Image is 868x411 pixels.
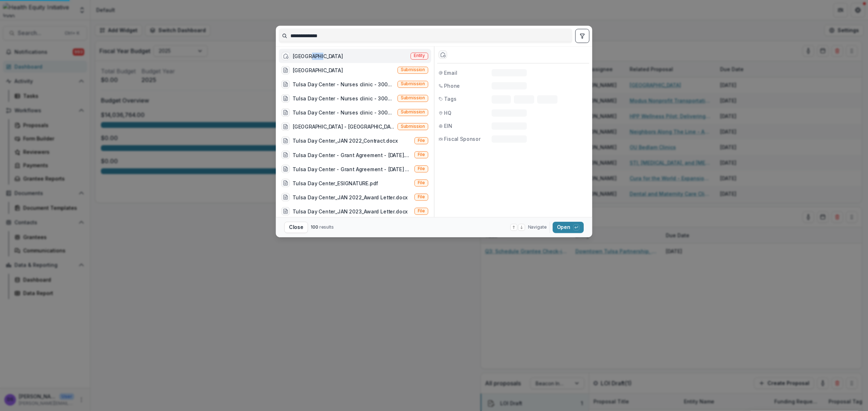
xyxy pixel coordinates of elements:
[293,137,398,144] div: Tulsa Day Center_JAN 2022_Contract.docx
[418,166,425,171] span: File
[293,52,343,60] div: [GEOGRAPHIC_DATA]
[528,224,547,231] span: Navigate
[418,180,425,185] span: File
[293,123,395,130] div: [GEOGRAPHIC_DATA] - [GEOGRAPHIC_DATA] Mental Health Tele-psychiatry Project - 215374 - [DATE]
[401,124,425,129] span: Submission
[444,122,452,130] span: EIN
[293,66,343,74] div: [GEOGRAPHIC_DATA]
[293,179,379,187] div: Tulsa Day Center_ESIGNATURE.pdf
[444,109,452,117] span: HQ
[319,225,334,230] span: results
[444,135,481,143] span: Fiscal Sponsor
[401,96,425,101] span: Submission
[401,82,425,87] span: Submission
[293,109,395,116] div: Tulsa Day Center - Nurses clinic - 300000 - [DATE]
[418,208,425,213] span: File
[444,95,456,103] span: Tags
[293,151,412,159] div: Tulsa Day Center - Grant Agreement - [DATE].pdf
[401,110,425,115] span: Submission
[553,222,584,233] button: Open
[575,29,589,43] button: toggle filters
[401,68,425,73] span: Submission
[414,53,425,59] span: Entity
[284,222,308,233] button: Close
[418,152,425,157] span: File
[293,207,408,215] div: Tulsa Day Center_JAN 2023_Award Letter.docx
[311,225,318,230] span: 100
[293,81,395,88] div: Tulsa Day Center - Nurses clinic - 300000 - [DATE]
[444,69,457,77] span: Email
[444,82,460,90] span: Phone
[418,138,425,143] span: File
[293,95,395,102] div: Tulsa Day Center - Nurses clinic - 300000 - [DATE]
[293,193,408,201] div: Tulsa Day Center_JAN 2022_Award Letter.docx
[418,194,425,199] span: File
[293,165,412,173] div: Tulsa Day Center - Grant Agreement - [DATE] - Signed.pdf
